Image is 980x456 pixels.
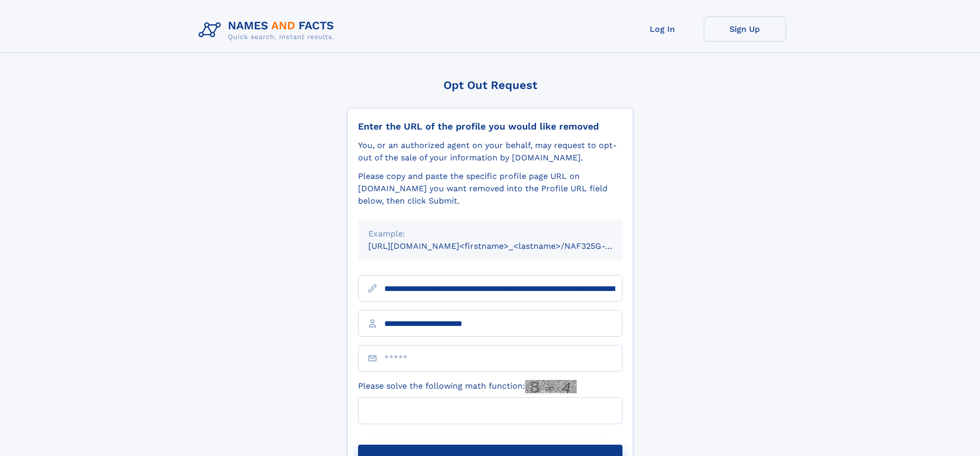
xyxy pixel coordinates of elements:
[358,380,577,393] label: Please solve the following math function:
[368,241,642,251] small: [URL][DOMAIN_NAME]<firstname>_<lastname>/NAF325G-xxxxxxxx
[621,16,704,42] a: Log In
[368,228,612,240] div: Example:
[194,16,343,44] img: Logo Names and Facts
[704,16,786,42] a: Sign Up
[347,79,633,92] div: Opt Out Request
[358,139,622,164] div: You, or an authorized agent on your behalf, may request to opt-out of the sale of your informatio...
[358,121,622,132] div: Enter the URL of the profile you would like removed
[358,170,622,207] div: Please copy and paste the specific profile page URL on [DOMAIN_NAME] you want removed into the Pr...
